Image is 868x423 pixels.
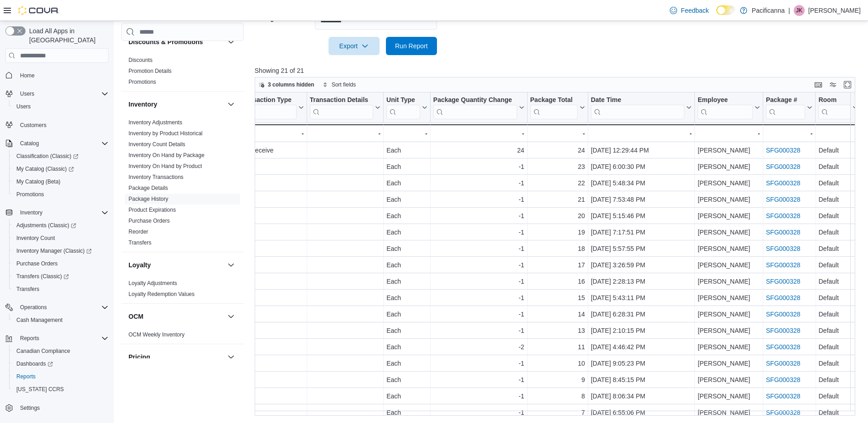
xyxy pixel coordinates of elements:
[2,87,112,100] button: Users
[20,304,47,311] span: Operations
[395,41,428,51] span: Run Report
[698,162,760,173] div: [PERSON_NAME]
[13,233,108,244] span: Inventory Count
[128,280,177,286] a: Loyalty Adjustments
[591,276,692,287] div: [DATE] 2:28:13 PM
[13,245,108,256] span: Inventory Manager (Classic)
[16,120,50,131] a: Customers
[2,301,112,314] button: Operations
[433,260,524,271] div: -1
[433,227,524,238] div: -1
[329,37,380,55] button: Export
[9,314,112,326] button: Cash Management
[16,302,51,313] button: Operations
[16,153,78,160] span: Classification (Classic)
[319,79,360,90] button: Sort fields
[128,163,202,170] span: Inventory On Hand by Product
[433,244,524,255] div: -1
[239,276,303,287] div: Sale
[9,188,112,201] button: Promotions
[530,194,585,205] div: 21
[818,211,858,222] div: Default
[128,217,170,224] span: Purchase Orders
[2,68,112,82] button: Home
[239,128,303,139] div: -
[386,162,427,173] div: Each
[16,138,108,149] span: Catalog
[530,276,585,287] div: 16
[766,213,801,220] a: SFG000328
[386,96,427,119] button: Unit Type
[128,100,224,109] button: Inventory
[386,96,420,119] div: Unit Type
[128,331,185,338] a: OCM Weekly Inventory
[16,70,38,81] a: Home
[121,117,244,252] div: Inventory
[818,178,858,189] div: Default
[13,271,108,282] span: Transfers (Classic)
[386,309,427,320] div: Each
[530,244,585,255] div: 18
[16,165,74,173] span: My Catalog (Classic)
[681,6,709,15] span: Feedback
[128,130,203,137] a: Inventory by Product Historical
[128,228,148,235] span: Reorder
[13,258,62,269] a: Purchase Orders
[433,293,524,304] div: -1
[591,293,692,304] div: [DATE] 5:43:11 PM
[591,178,692,189] div: [DATE] 5:48:34 PM
[239,260,303,271] div: Sale
[13,101,108,112] span: Users
[9,245,112,257] a: Inventory Manager (Classic)
[2,401,112,414] button: Settings
[698,96,760,119] button: Employee
[16,403,43,413] a: Settings
[13,346,74,357] a: Canadian Compliance
[698,276,760,287] div: [PERSON_NAME]
[9,232,112,245] button: Inventory Count
[766,409,801,417] a: SFG000328
[386,37,437,55] button: Run Report
[433,309,524,320] div: -1
[530,128,585,139] div: -
[9,270,112,283] a: Transfers (Classic)
[433,96,517,105] div: Package Quantity Change
[386,293,427,304] div: Each
[128,240,151,246] a: Transfers
[2,118,112,132] button: Customers
[794,5,805,16] div: Joshua Kolthof
[766,377,801,384] a: SFG000328
[128,352,150,362] h3: Pricing
[818,145,858,156] div: Default
[239,96,296,105] div: Transaction Type
[386,211,427,222] div: Each
[766,96,805,119] div: Package URL
[13,371,108,382] span: Reports
[530,260,585,271] div: 17
[818,162,858,173] div: Default
[2,137,112,150] button: Catalog
[128,67,172,75] span: Promotion Details
[128,196,168,202] a: Package History
[310,96,373,119] div: Transaction Details
[128,312,144,321] h3: OCM
[13,151,108,162] span: Classification (Classic)
[13,189,108,200] span: Promotions
[239,293,303,304] div: Sale
[128,130,203,137] span: Inventory by Product Historical
[13,346,108,357] span: Canadian Compliance
[16,103,31,110] span: Users
[13,358,56,369] a: Dashboards
[591,194,692,205] div: [DATE] 7:53:48 PM
[20,90,34,97] span: Users
[226,352,236,362] button: Pricing
[818,128,858,139] div: -
[20,122,46,129] span: Customers
[239,178,303,189] div: Sale
[591,96,684,105] div: Date Time
[386,178,427,189] div: Each
[128,280,177,287] span: Loyalty Adjustments
[698,211,760,222] div: [PERSON_NAME]
[9,345,112,357] button: Canadian Compliance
